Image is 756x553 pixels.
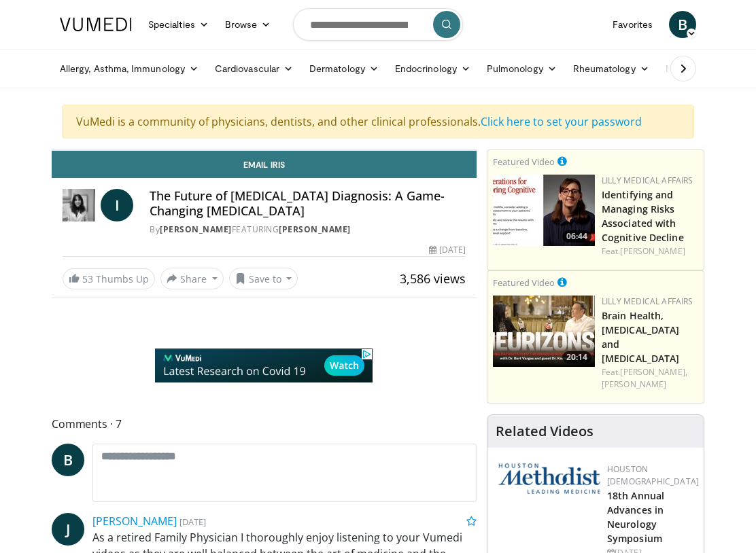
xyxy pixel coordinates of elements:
a: Cardiovascular [207,55,301,82]
a: Specialties [140,11,217,38]
span: 20:14 [562,351,591,363]
img: ca157f26-4c4a-49fd-8611-8e91f7be245d.png.150x105_q85_crop-smart_upscale.jpg [493,296,595,367]
a: [PERSON_NAME] [602,378,666,390]
a: Brain Health, [MEDICAL_DATA] and [MEDICAL_DATA] [602,309,679,365]
a: Pulmonology [479,55,565,82]
small: Featured Video [493,276,555,289]
span: 3,586 views [400,270,466,287]
a: 20:14 [493,296,595,367]
div: By FEATURING [150,224,466,236]
button: Share [160,268,224,289]
a: Email Iris [52,151,477,178]
a: B [52,444,84,476]
span: 53 [82,272,93,285]
a: Houston [DEMOGRAPHIC_DATA] [607,463,699,487]
a: Browse [217,11,279,38]
a: [PERSON_NAME] [279,224,351,235]
a: Allergy, Asthma, Immunology [52,55,207,82]
img: Dr. Iris Gorfinkel [63,189,95,221]
div: VuMedi is a community of physicians, dentists, and other clinical professionals. [62,105,694,139]
button: Save to [229,268,298,289]
small: Featured Video [493,156,555,168]
a: Click here to set your password [481,114,642,129]
a: 18th Annual Advances in Neurology Symposium [607,489,664,545]
a: [PERSON_NAME], [620,366,687,378]
a: 53 Thumbs Up [63,268,155,289]
iframe: Advertisement [155,306,373,340]
a: [PERSON_NAME] [620,245,685,257]
div: [DATE] [429,244,466,256]
img: 5e4488cc-e109-4a4e-9fd9-73bb9237ee91.png.150x105_q85_autocrop_double_scale_upscale_version-0.2.png [498,463,600,494]
a: Favorites [604,11,661,38]
a: Dermatology [301,55,387,82]
div: Feat. [602,245,698,257]
small: [DATE] [179,516,206,528]
h4: The Future of [MEDICAL_DATA] Diagnosis: A Game-Changing [MEDICAL_DATA] [150,189,466,218]
h4: Related Videos [496,423,594,440]
span: Comments 7 [52,415,477,433]
a: Rheumatology [565,55,657,82]
a: [PERSON_NAME] [92,514,177,529]
a: Lilly Medical Affairs [602,296,693,307]
input: Search topics, interventions [293,8,463,41]
a: Identifying and Managing Risks Associated with Cognitive Decline [602,188,684,244]
a: I [101,189,133,221]
img: VuMedi Logo [60,18,132,31]
span: 06:44 [562,230,591,243]
div: Feat. [602,366,698,391]
img: fc5f84e2-5eb7-4c65-9fa9-08971b8c96b8.jpg.150x105_q85_crop-smart_upscale.jpg [493,175,595,246]
a: 06:44 [493,175,595,246]
iframe: Advertisement [155,349,373,382]
a: B [669,11,696,38]
a: J [52,513,84,546]
a: Lilly Medical Affairs [602,175,693,186]
a: [PERSON_NAME] [160,224,232,235]
a: Endocrinology [387,55,479,82]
